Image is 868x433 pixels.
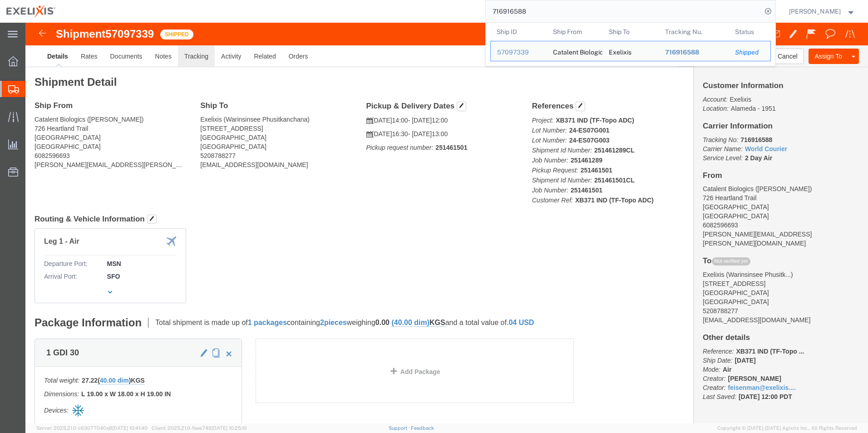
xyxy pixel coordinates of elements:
div: Exelixis [609,41,631,61]
th: Ship ID [490,23,547,41]
iframe: FS Legacy Container [25,23,868,423]
img: logo [6,5,55,18]
div: 716916588 [665,48,722,57]
th: Tracking Nu. [658,23,729,41]
a: Feedback [411,425,434,431]
span: [DATE] 10:25:10 [212,425,247,431]
a: Support [389,425,411,431]
div: 57097339 [497,48,540,57]
input: Search for shipment number, reference number [486,0,762,22]
th: Ship From [546,23,602,41]
span: 716916588 [665,49,699,56]
div: Catalent Biologics [552,41,596,61]
th: Status [729,23,771,41]
span: Server: 2025.21.0-c63077040a8 [36,425,148,431]
button: [PERSON_NAME] [789,6,856,17]
div: Shipped [735,48,764,57]
span: [DATE] 10:41:40 [112,425,148,431]
span: Carlos Melara [789,6,841,16]
table: Search Results [490,23,775,66]
th: Ship To [602,23,659,41]
span: Client: 2025.21.0-faee749 [152,425,247,431]
span: Copyright © [DATE]-[DATE] Agistix Inc., All Rights Reserved [717,424,857,432]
